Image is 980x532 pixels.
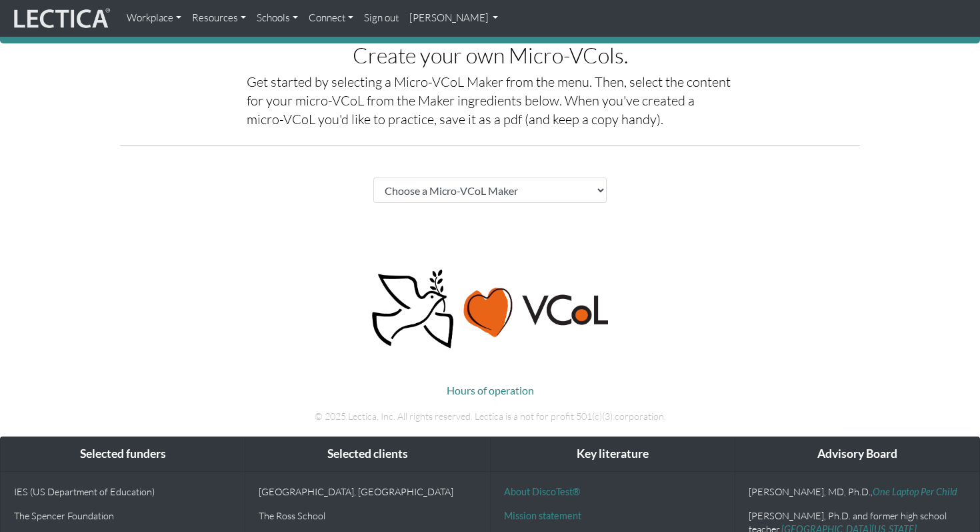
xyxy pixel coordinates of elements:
[14,509,231,523] p: The Spencer Foundation
[404,5,504,31] a: [PERSON_NAME]
[245,437,489,471] div: Selected clients
[368,268,612,350] img: Peace, love, VCoL
[504,510,581,521] a: Mission statement
[247,73,733,129] h5: Get started by selecting a Micro-VCoL Maker from the menu. Then, select the content for your micr...
[1,437,245,471] div: Selected funders
[359,5,404,31] a: Sign out
[259,509,476,523] p: The Ross School
[247,43,733,67] h2: Create your own Micro-VCols.
[504,486,580,497] a: About DiscoTest®
[11,6,111,31] img: lecticalive
[121,5,187,31] a: Workplace
[251,5,303,31] a: Schools
[303,5,359,31] a: Connect
[447,384,534,396] a: Hours of operation
[187,5,251,31] a: Resources
[735,437,979,471] div: Advisory Board
[259,485,476,499] p: [GEOGRAPHIC_DATA], [GEOGRAPHIC_DATA]
[749,485,966,499] p: [PERSON_NAME], MD, Ph.D.,
[491,437,735,471] div: Key literature
[14,485,231,499] p: IES (US Department of Education)
[120,409,860,424] p: © 2025 Lectica, Inc. All rights reserved. Lectica is a not for profit 501(c)(3) corporation.
[873,486,957,497] a: One Laptop Per Child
